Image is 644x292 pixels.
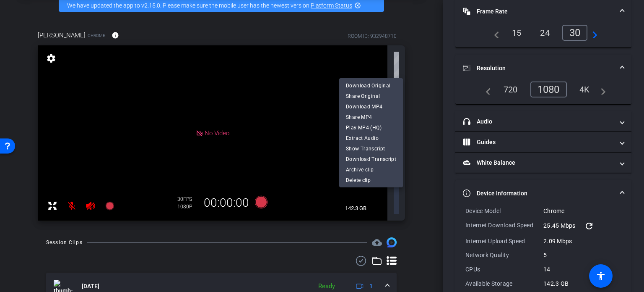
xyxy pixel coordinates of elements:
span: Show Transcript [346,144,396,154]
span: Archive clip [346,165,396,175]
span: Download MP4 [346,102,396,112]
span: Delete clip [346,175,396,185]
span: Play MP4 (HQ) [346,123,396,133]
span: Extract Audio [346,133,396,143]
span: Share Original [346,91,396,101]
span: Download Transcript [346,154,396,164]
span: Share MP4 [346,112,396,122]
span: Download Original [346,81,396,91]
